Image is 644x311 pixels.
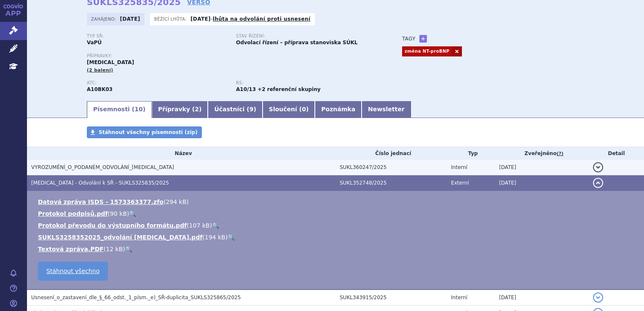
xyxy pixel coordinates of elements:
button: detail [593,292,603,303]
abbr: (?) [557,151,563,157]
span: 194 kB [205,234,225,241]
a: Poznámka [315,101,362,118]
strong: EMPAGLIFLOZIN [87,86,113,92]
button: detail [593,178,603,188]
a: Textová zpráva.PDF [38,246,104,252]
span: 2 [195,106,199,113]
span: Usnesení_o_zastavení_dle_§_66_odst._1_písm._e)_SŘ-duplicita_SUKLS325865/2025 [31,295,241,300]
a: Newsletter [362,101,411,118]
a: 🔍 [228,234,235,241]
a: SUKLS3258352025_odvolání [MEDICAL_DATA].pdf [38,234,202,241]
th: Detail [589,147,644,160]
a: Stáhnout všechny písemnosti (zip) [87,126,202,138]
a: Přípravky (2) [152,101,208,118]
a: Protokol převodu do výstupního formátu.pdf [38,222,187,229]
strong: [DATE] [191,16,211,22]
strong: Odvolací řízení – příprava stanoviska SÚKL [236,40,357,46]
td: [DATE] [495,290,589,306]
a: Datová zpráva ISDS - 1573363377.zfo [38,198,164,205]
span: Běžící lhůta: [154,16,188,22]
span: 90 kB [110,210,127,217]
a: Účastníci (9) [208,101,262,118]
strong: VaPÚ [87,40,102,46]
p: - [191,16,311,22]
li: ( ) [38,221,636,230]
span: Stáhnout všechny písemnosti (zip) [99,129,198,135]
span: Interní [451,295,467,300]
a: Sloučení (0) [263,101,315,118]
a: 🔍 [125,246,132,252]
td: [DATE] [495,175,589,191]
td: SUKL360247/2025 [335,160,447,175]
span: 0 [302,106,306,113]
p: Typ SŘ: [87,34,228,39]
a: Protokol podpisů.pdf [38,210,108,217]
th: Zveřejněno [495,147,589,160]
a: Stáhnout všechno [38,262,108,281]
span: 107 kB [189,222,210,229]
th: Název [27,147,335,160]
span: 12 kB [106,246,123,252]
p: ATC: [87,80,228,86]
p: RS: [236,80,377,86]
button: detail [593,162,603,172]
p: Přípravky: [87,54,385,59]
span: [MEDICAL_DATA] [87,59,134,65]
span: 10 [134,106,142,113]
td: [DATE] [495,160,589,175]
li: ( ) [38,233,636,241]
h3: Tagy [402,34,416,44]
a: Písemnosti (10) [87,101,152,118]
td: SUKL343915/2025 [335,290,447,306]
span: VYROZUMĚNÍ_O_PODANÉM_ODVOLÁNÍ_JARDIANCE [31,164,174,170]
span: Zahájeno: [91,16,118,22]
strong: metformin a vildagliptin [236,86,256,92]
a: 🔍 [212,222,219,229]
a: + [419,35,427,43]
th: Číslo jednací [335,147,447,160]
li: ( ) [38,198,636,206]
span: Jardiance - Odvolání k SŘ - SUKLS325835/2025 [31,180,169,186]
a: 🔍 [129,210,136,217]
a: změna NT-proBNP [402,46,452,56]
p: Stav řízení: [236,34,377,39]
strong: +2 referenční skupiny [258,86,320,92]
span: 294 kB [166,198,186,205]
a: lhůta na odvolání proti usnesení [213,16,311,22]
span: (2 balení) [87,67,113,73]
span: 9 [250,106,254,113]
span: Externí [451,180,469,186]
th: Typ [447,147,495,160]
li: ( ) [38,245,636,253]
li: ( ) [38,209,636,218]
strong: [DATE] [120,16,140,22]
td: SUKL352748/2025 [335,175,447,191]
span: Interní [451,164,467,170]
